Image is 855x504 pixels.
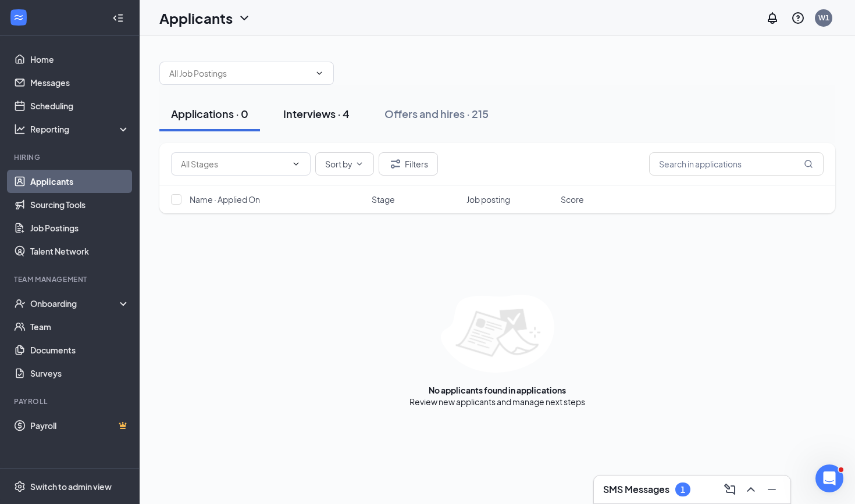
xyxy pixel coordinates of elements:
span: Score [561,194,584,205]
svg: Minimize [765,482,779,496]
h3: SMS Messages [603,483,669,496]
svg: ChevronDown [355,159,364,169]
div: Applications · 0 [171,106,248,121]
svg: Settings [14,481,26,492]
iframe: Intercom live chat [815,464,843,492]
a: Job Postings [30,216,130,240]
a: Documents [30,338,130,362]
a: Messages [30,71,130,94]
svg: ChevronDown [237,11,251,25]
svg: UserCheck [14,298,26,309]
div: Interviews · 4 [283,106,350,121]
span: Sort by [325,160,352,168]
svg: Collapse [112,12,124,24]
span: Stage [372,194,395,205]
a: Home [30,48,130,71]
svg: QuestionInfo [791,11,805,25]
div: Reporting [30,123,130,135]
svg: ChevronUp [744,482,758,496]
div: Payroll [14,396,127,406]
input: All Stages [181,158,287,170]
svg: Analysis [14,123,26,135]
h1: Applicants [159,8,233,28]
input: Search in applications [649,152,824,176]
div: Hiring [14,152,127,162]
div: Review new applicants and manage next steps [409,396,585,408]
div: Onboarding [30,298,120,309]
a: Surveys [30,362,130,385]
span: Job posting [466,194,510,205]
div: Switch to admin view [30,481,112,492]
div: Offers and hires · 215 [384,106,489,121]
button: Sort byChevronDown [315,152,374,176]
a: Applicants [30,170,130,193]
button: Minimize [763,480,781,499]
div: No applicants found in applications [429,384,566,396]
a: Scheduling [30,94,130,117]
a: Team [30,315,130,338]
div: 1 [681,485,685,495]
div: Team Management [14,274,127,284]
svg: Notifications [765,11,779,25]
svg: ChevronDown [291,159,301,169]
input: All Job Postings [169,67,310,80]
a: PayrollCrown [30,414,130,437]
a: Talent Network [30,240,130,263]
span: Name · Applied On [190,194,260,205]
svg: WorkstreamLogo [13,12,24,23]
svg: MagnifyingGlass [804,159,813,169]
button: ComposeMessage [721,480,739,499]
svg: Filter [389,157,402,171]
div: W1 [818,13,829,23]
a: Sourcing Tools [30,193,130,216]
svg: ComposeMessage [723,482,737,496]
button: Filter Filters [379,152,438,176]
img: empty-state [441,295,554,373]
svg: ChevronDown [315,69,324,78]
button: ChevronUp [742,480,760,499]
